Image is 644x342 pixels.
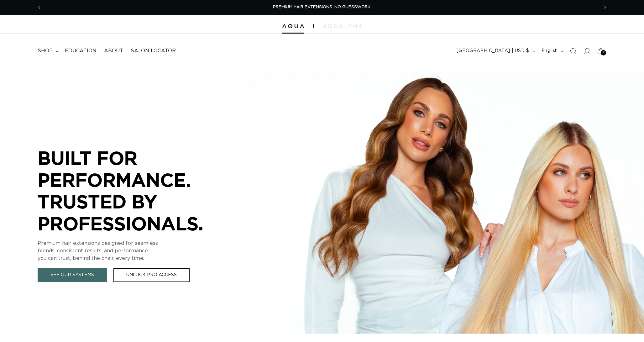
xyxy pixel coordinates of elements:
a: Unlock Pro Access [113,268,190,282]
span: PREMIUM HAIR EXTENSIONS. NO GUESSWORK. [273,5,371,9]
img: Aqua Hair Extensions [282,24,304,29]
span: Salon Locator [131,48,176,54]
p: BUILT FOR PERFORMANCE. TRUSTED BY PROFESSIONALS. [38,147,226,234]
a: Education [61,44,100,58]
a: Salon Locator [127,44,180,58]
a: About [100,44,127,58]
img: aqualyna.com [323,24,362,28]
button: [GEOGRAPHIC_DATA] | USD $ [453,45,538,57]
span: shop [38,48,53,54]
summary: Search [566,44,580,58]
span: Education [65,48,97,54]
span: About [104,48,123,54]
a: See Our Systems [38,268,107,282]
span: [GEOGRAPHIC_DATA] | USD $ [457,48,529,54]
button: Next announcement [598,2,612,13]
span: 2 [602,50,605,55]
span: English [542,48,558,54]
summary: shop [34,44,61,58]
button: Previous announcement [32,2,46,13]
p: Premium hair extensions designed for seamless blends, consistent results, and performance you can... [38,239,226,262]
button: English [538,45,566,57]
